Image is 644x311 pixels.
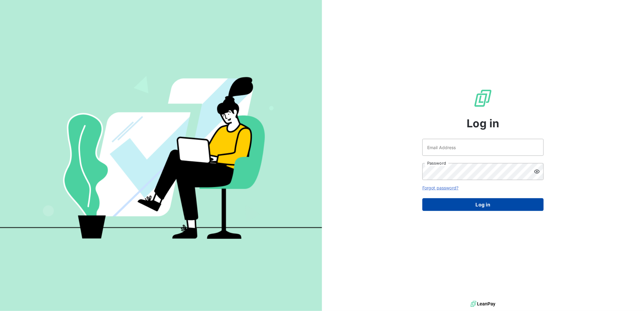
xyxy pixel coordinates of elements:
[422,185,458,190] a: Forgot password?
[422,139,544,156] input: placeholder
[467,115,499,132] span: Log in
[473,89,493,108] img: LeanPay Logo
[422,198,544,211] button: Log in
[471,299,495,309] img: logo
